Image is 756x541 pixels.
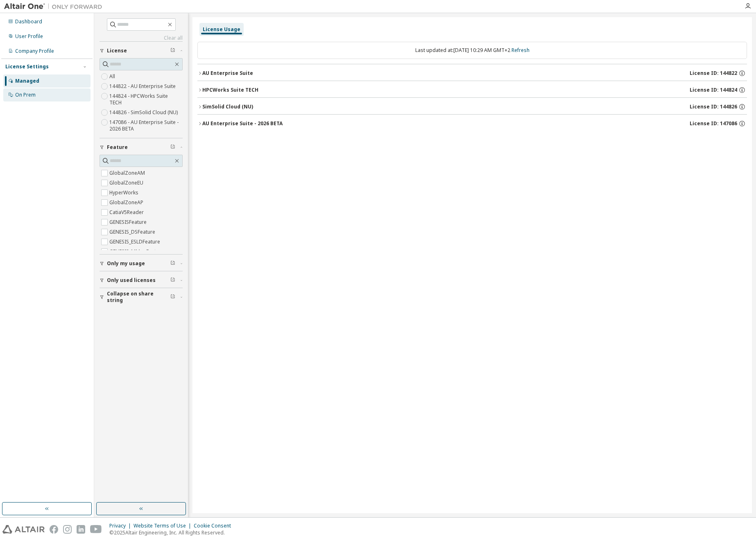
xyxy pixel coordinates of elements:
span: License ID: 144824 [690,87,737,93]
button: Only my usage [100,255,183,273]
div: SimSolid Cloud (NU) [202,104,253,110]
div: Privacy [109,523,134,529]
span: Clear filter [170,294,175,300]
span: Clear filter [170,260,175,267]
label: 144824 - HPCWorks Suite TECH [109,91,183,108]
label: GlobalZoneAP [109,198,145,207]
span: Only used licenses [107,277,156,284]
button: HPCWorks Suite TECHLicense ID: 144824 [197,81,747,99]
span: License ID: 147086 [690,120,737,127]
div: Company Profile [15,48,54,54]
div: User Profile [15,33,43,40]
label: GENESIS_MMapFeature [109,247,165,257]
label: GlobalZoneAM [109,168,147,178]
a: Refresh [512,47,530,54]
div: License Settings [5,63,49,70]
div: AU Enterprise Suite [202,70,253,77]
label: GENESISFeature [109,217,148,227]
div: Managed [15,78,39,84]
button: AU Enterprise Suite - 2026 BETALicense ID: 147086 [197,115,747,133]
img: altair_logo.svg [2,525,45,534]
button: AU Enterprise SuiteLicense ID: 144822 [197,64,747,82]
span: Clear filter [170,47,175,54]
div: AU Enterprise Suite - 2026 BETA [202,120,283,127]
div: On Prem [15,92,36,98]
label: HyperWorks [109,188,140,198]
label: CatiaV5Reader [109,207,145,217]
label: 147086 - AU Enterprise Suite - 2026 BETA [109,117,183,134]
div: Website Terms of Use [134,523,194,529]
div: Cookie Consent [194,523,236,529]
label: 144826 - SimSolid Cloud (NU) [109,108,179,117]
a: Clear all [100,35,183,41]
label: All [109,72,117,81]
div: Dashboard [15,18,42,25]
span: License ID: 144822 [690,70,737,77]
span: License ID: 144826 [690,104,737,110]
p: © 2025 Altair Engineering, Inc. All Rights Reserved. [109,529,236,536]
button: SimSolid Cloud (NU)License ID: 144826 [197,98,747,116]
span: License [107,47,127,54]
button: Only used licenses [100,271,183,289]
img: linkedin.svg [77,525,85,534]
span: Feature [107,144,128,151]
span: Only my usage [107,260,145,267]
label: GENESIS_DSFeature [109,227,157,237]
label: 144822 - AU Enterprise Suite [109,81,177,91]
div: License Usage [203,26,240,33]
div: HPCWorks Suite TECH [202,87,258,93]
label: GENESIS_ESLDFeature [109,237,162,247]
span: Collapse on share string [107,291,170,304]
img: facebook.svg [50,525,58,534]
button: License [100,42,183,60]
div: Last updated at: [DATE] 10:29 AM GMT+2 [197,42,747,59]
img: instagram.svg [63,525,72,534]
span: Clear filter [170,277,175,284]
button: Feature [100,138,183,156]
img: Altair One [4,2,106,11]
span: Clear filter [170,144,175,151]
label: GlobalZoneEU [109,178,145,188]
button: Collapse on share string [100,288,183,306]
img: youtube.svg [90,525,102,534]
